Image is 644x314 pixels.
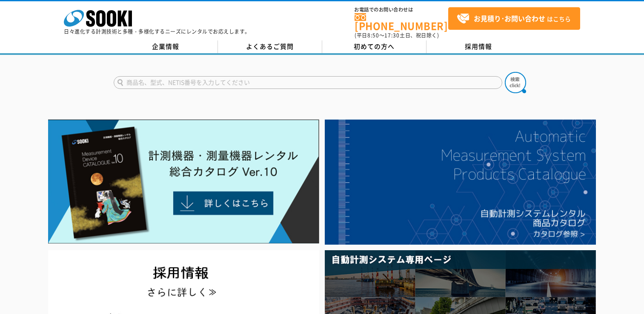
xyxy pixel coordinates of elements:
[354,42,395,51] span: 初めての方へ
[448,7,580,30] a: お見積り･お問い合わせはこちら
[48,120,319,244] img: Catalog Ver10
[322,40,426,53] a: 初めての方へ
[384,31,400,39] span: 17:30
[457,12,571,25] span: はこちら
[474,13,545,23] strong: お見積り･お問い合わせ
[355,7,448,12] span: お電話でのお問い合わせは
[426,40,531,53] a: 採用情報
[64,29,250,34] p: 日々進化する計測技術と多種・多様化するニーズにレンタルでお応えします。
[325,120,596,245] img: 自動計測システムカタログ
[367,31,379,39] span: 8:50
[218,40,322,53] a: よくあるご質問
[114,40,218,53] a: 企業情報
[114,76,502,89] input: 商品名、型式、NETIS番号を入力してください
[505,72,526,93] img: btn_search.png
[355,13,448,31] a: [PHONE_NUMBER]
[355,31,439,39] span: (平日 ～ 土日、祝日除く)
